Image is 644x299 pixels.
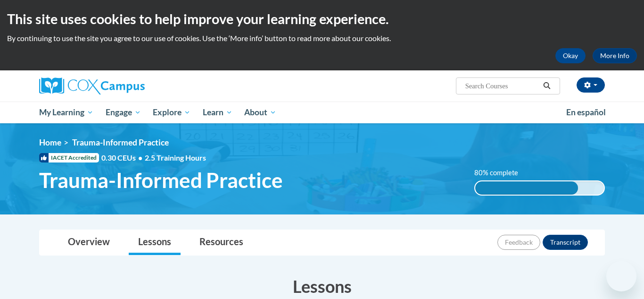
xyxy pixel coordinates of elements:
div: Main menu [25,102,619,123]
span: • [138,153,142,162]
img: Cox Campus [39,77,145,94]
a: Home [39,137,61,147]
span: Learn [203,107,232,118]
span: IACET Accredited [39,153,99,162]
span: My Learning [39,107,93,118]
a: Explore [147,102,197,123]
a: Cox Campus [39,77,218,94]
a: En español [560,103,612,122]
input: Search Courses [464,80,540,92]
iframe: Button to launch messaging window [606,261,636,291]
a: Engage [99,102,147,123]
p: By continuing to use the site you agree to our use of cookies. Use the ‘More info’ button to read... [7,33,637,43]
span: About [244,107,276,118]
span: Engage [106,107,141,118]
h2: This site uses cookies to help improve your learning experience. [7,9,637,28]
span: En español [566,107,606,117]
span: Trauma-Informed Practice [72,137,169,147]
button: Okay [555,48,586,63]
a: Resources [190,230,253,255]
button: Transcript [543,235,588,250]
label: 80% complete [474,168,528,178]
h3: Lessons [39,274,605,298]
a: My Learning [33,102,99,123]
span: Trauma-Informed Practice [39,168,283,193]
a: About [239,102,283,123]
button: Search [540,80,554,92]
span: 0.30 CEUs [101,153,145,163]
button: Account Settings [577,77,605,93]
a: Overview [58,230,119,255]
span: Explore [153,107,190,118]
span: 2.5 Training Hours [145,153,206,162]
div: 80% complete [475,181,578,195]
a: Lessons [129,230,181,255]
a: More Info [593,48,637,63]
button: Feedback [497,235,540,250]
a: Learn [197,102,239,123]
